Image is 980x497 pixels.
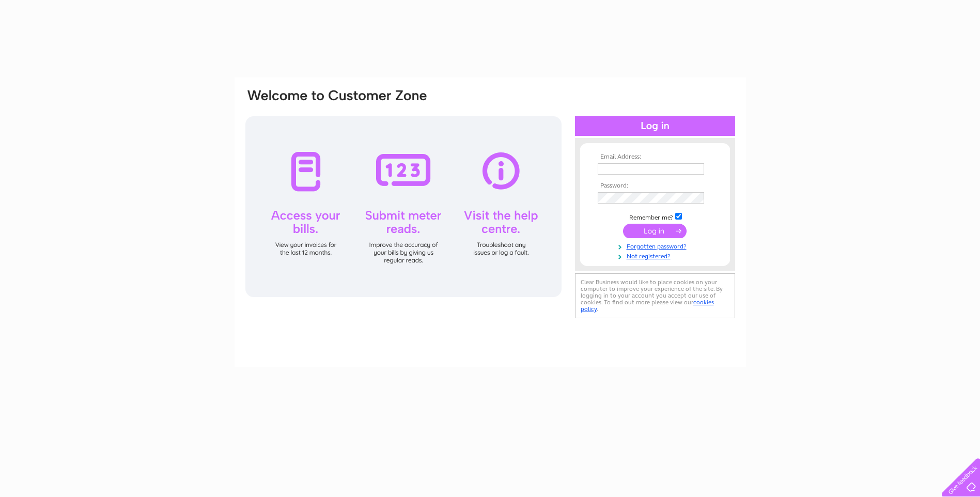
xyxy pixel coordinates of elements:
[595,211,715,222] td: Remember me?
[581,299,714,313] a: cookies policy
[598,241,715,251] a: Forgotten password?
[595,153,715,161] th: Email Address:
[595,182,715,190] th: Password:
[623,224,687,238] input: Submit
[575,273,735,318] div: Clear Business would like to place cookies on your computer to improve your experience of the sit...
[598,251,715,260] a: Not registered?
